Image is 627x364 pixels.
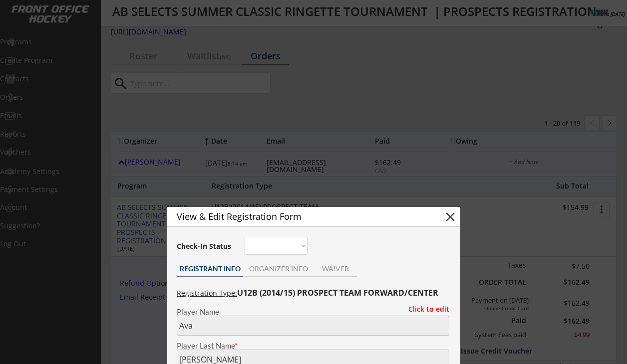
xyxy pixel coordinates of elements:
strong: U12B (2014/15) PROSPECT TEAM FORWARD/CENTER [237,287,438,298]
div: WAIVER [313,265,357,272]
div: Click to edit [401,306,449,313]
div: Player Name [177,308,449,316]
div: View & Edit Registration Form [177,212,425,221]
div: REGISTRANT INFO [177,265,243,272]
div: Check-In Status [177,243,233,250]
div: Player Last Name [177,342,449,350]
u: Registration Type: [177,288,237,298]
button: close [443,209,458,224]
div: ORGANIZER INFO [243,265,313,272]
